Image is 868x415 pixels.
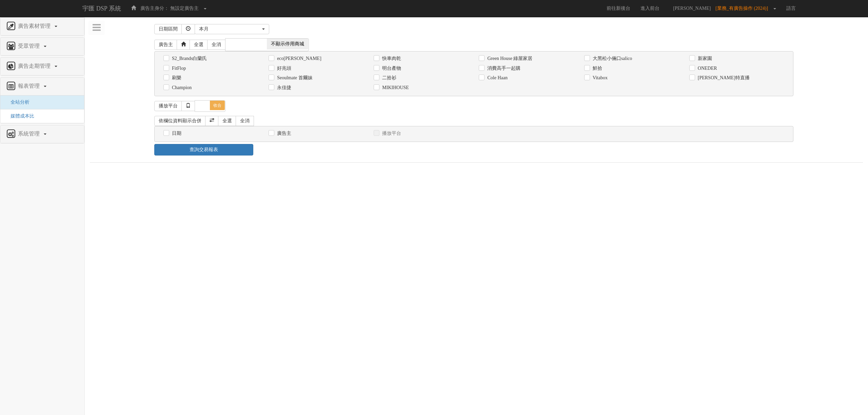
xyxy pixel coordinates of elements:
[486,75,507,81] label: Cole Haan
[5,81,79,92] a: 報表管理
[267,39,308,49] span: 不顯示停用商城
[5,61,79,72] a: 廣告走期管理
[696,75,750,81] label: [PERSON_NAME]特直播
[486,65,520,72] label: 消費高手一起購
[486,55,532,62] label: Green House 綠屋家居
[380,130,401,137] label: 播放平台
[275,75,313,81] label: Seoulmate 首爾妹
[591,65,602,72] label: 鮮拾
[715,6,771,11] span: [業務_有廣告操作 (2024)]
[236,116,254,126] a: 全消
[210,101,225,110] span: 收合
[380,75,396,81] label: 二拾衫
[5,100,29,105] a: 全站分析
[154,144,253,155] a: 查詢交易報表
[5,21,79,32] a: 廣告素材管理
[170,130,181,137] label: 日期
[190,40,208,50] a: 全選
[5,41,79,52] a: 受眾管理
[170,84,192,91] label: Champion
[591,75,608,81] label: Vitabox
[218,116,236,126] a: 全選
[170,75,181,81] label: 刷樂
[275,130,291,137] label: 廣告主
[696,65,717,72] label: ONEDER
[275,84,291,91] label: 永佳捷
[140,6,169,11] span: 廣告主身分：
[670,6,714,11] span: [PERSON_NAME]
[380,65,401,72] label: 明台產物
[199,26,261,33] div: 本月
[380,55,401,62] label: 快車肉乾
[16,83,43,89] span: 報表管理
[170,65,186,72] label: FitFlop
[16,63,54,69] span: 廣告走期管理
[591,55,632,62] label: 大黑松小倆口salico
[207,40,225,50] a: 全消
[380,84,409,91] label: MIKIHOUSE
[696,55,712,62] label: 新家園
[16,23,54,29] span: 廣告素材管理
[170,55,207,62] label: S2_Brands白蘭氏
[195,24,269,34] button: 本月
[16,131,43,137] span: 系統管理
[5,113,34,119] a: 媒體成本比
[275,55,321,62] label: eco[PERSON_NAME]
[5,129,79,140] a: 系統管理
[275,65,291,72] label: 好兆頭
[16,43,43,49] span: 受眾管理
[170,6,199,11] span: 無設定廣告主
